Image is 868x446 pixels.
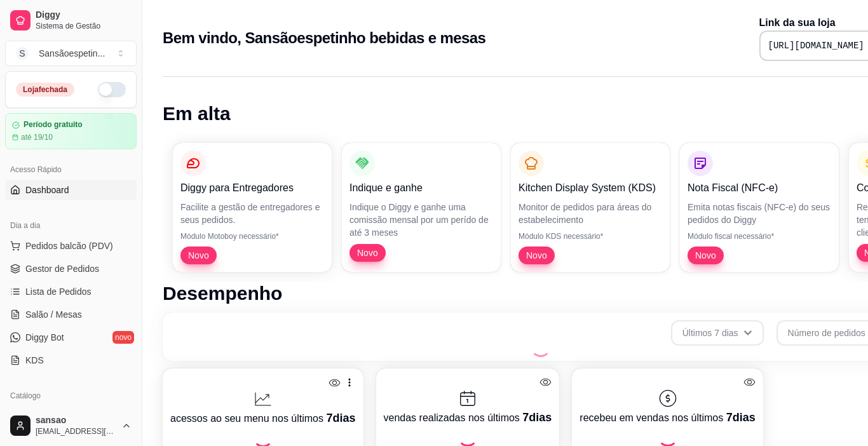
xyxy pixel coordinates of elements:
span: [EMAIL_ADDRESS][DOMAIN_NAME] [36,426,116,436]
div: Acesso Rápido [5,159,137,180]
span: Novo [690,249,721,262]
p: Indique o Diggy e ganhe uma comissão mensal por um perído de até 3 meses [349,201,493,239]
span: 7 dias [326,412,355,424]
p: Emita notas fiscais (NFC-e) do seus pedidos do Diggy [688,201,831,226]
h2: Bem vindo, Sansãoespetinho bebidas e mesas [163,28,485,48]
p: Módulo fiscal necessário* [688,231,831,241]
p: Módulo KDS necessário* [519,231,662,241]
button: Últimos 7 dias [671,320,764,346]
a: Salão / Mesas [5,304,137,325]
p: Indique e ganhe [349,180,493,196]
button: Alterar Status [98,82,126,97]
p: Nota Fiscal (NFC-e) [688,180,831,196]
p: Monitor de pedidos para áreas do estabelecimento [519,201,662,226]
span: Pedidos balcão (PDV) [25,240,113,252]
a: Gestor de Pedidos [5,259,137,279]
button: Indique e ganheIndique o Diggy e ganhe uma comissão mensal por um perído de até 3 mesesNovo [342,143,501,272]
pre: [URL][DOMAIN_NAME] [768,39,864,52]
p: vendas realizadas nos últimos [384,409,552,426]
span: KDS [25,354,44,367]
p: Diggy para Entregadores [180,180,324,196]
span: Novo [521,249,552,262]
span: sansao [36,415,116,426]
div: Catálogo [5,386,137,406]
span: Salão / Mesas [25,308,82,321]
a: Lista de Pedidos [5,281,137,302]
a: Período gratuitoaté 19/10 [5,113,137,149]
span: 7 dias [522,411,552,424]
p: Kitchen Display System (KDS) [519,180,662,196]
a: KDS [5,350,137,370]
div: Sansãoespetin ... [39,47,105,60]
span: Lista de Pedidos [25,285,92,298]
p: recebeu em vendas nos últimos [580,409,755,426]
button: Diggy para EntregadoresFacilite a gestão de entregadores e seus pedidos.Módulo Motoboy necessário... [173,143,332,272]
span: 7 dias [726,411,756,424]
span: Novo [183,249,214,262]
p: acessos ao seu menu nos últimos [170,409,356,427]
span: Diggy [36,10,132,21]
span: Sistema de Gestão [36,21,132,31]
button: sansao[EMAIL_ADDRESS][DOMAIN_NAME] [5,410,137,441]
p: Módulo Motoboy necessário* [180,231,324,241]
span: Diggy Bot [25,331,64,344]
span: Dashboard [25,184,69,196]
button: Nota Fiscal (NFC-e)Emita notas fiscais (NFC-e) do seus pedidos do DiggyMódulo fiscal necessário*Novo [680,143,839,272]
span: Novo [352,247,383,259]
article: Período gratuito [24,120,83,130]
button: Select a team [5,41,137,66]
div: Dia a dia [5,215,137,236]
article: até 19/10 [21,132,53,142]
div: Loja fechada [16,83,74,97]
div: Loading [531,337,551,357]
button: Pedidos balcão (PDV) [5,236,137,256]
p: Facilite a gestão de entregadores e seus pedidos. [180,201,324,226]
button: Kitchen Display System (KDS)Monitor de pedidos para áreas do estabelecimentoMódulo KDS necessário... [511,143,670,272]
a: DiggySistema de Gestão [5,5,137,36]
a: Diggy Botnovo [5,327,137,348]
a: Dashboard [5,180,137,200]
span: Gestor de Pedidos [25,262,99,275]
span: S [16,47,29,60]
